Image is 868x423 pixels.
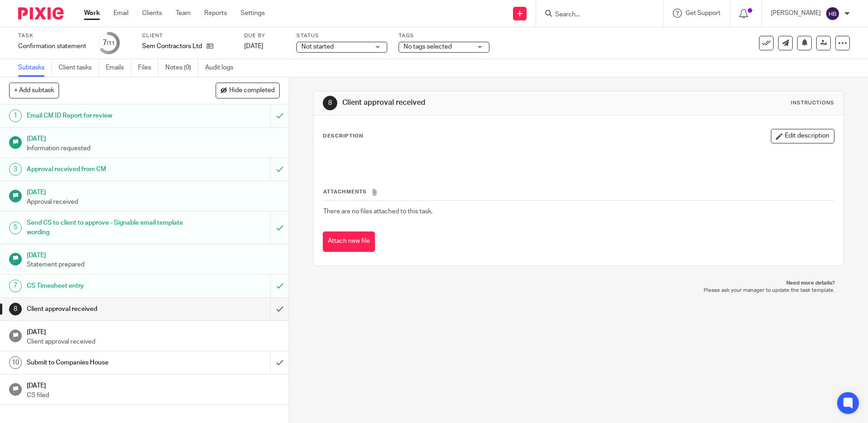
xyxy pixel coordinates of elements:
[176,9,191,18] a: Team
[323,189,367,194] span: Attachments
[27,132,280,143] h1: [DATE]
[84,9,100,18] a: Work
[27,197,280,207] p: Approval received
[103,38,115,48] div: 7
[142,42,202,51] p: Sem Contractors Ltd
[554,11,636,19] input: Search
[27,162,183,176] h1: Approval received from CM
[791,99,834,107] div: Instructions
[322,280,834,287] p: Need more details?
[9,83,59,98] button: + Add subtask
[323,96,337,110] div: 8
[113,9,128,18] a: Email
[244,43,263,49] span: [DATE]
[323,133,363,140] p: Description
[205,59,240,77] a: Audit logs
[27,186,280,197] h1: [DATE]
[204,9,227,18] a: Reports
[244,32,285,39] label: Due by
[229,87,275,94] span: Hide completed
[27,109,183,123] h1: Email CM ID Report for review
[342,98,598,108] h1: Client approval received
[106,59,131,77] a: Emails
[27,302,183,316] h1: Client approval received
[27,391,280,400] p: CS filed
[216,83,280,98] button: Hide completed
[142,9,162,18] a: Clients
[323,208,433,215] span: There are no files attached to this task.
[142,32,233,39] label: Client
[27,356,183,369] h1: Submit to Companies House
[301,44,334,50] span: Not started
[27,379,280,390] h1: [DATE]
[107,41,115,46] small: /11
[138,59,158,77] a: Files
[771,129,834,143] button: Edit description
[399,32,489,39] label: Tags
[165,59,198,77] a: Notes (0)
[9,280,22,292] div: 7
[771,9,821,18] p: [PERSON_NAME]
[9,109,22,122] div: 1
[27,249,280,260] h1: [DATE]
[59,59,99,77] a: Client tasks
[323,231,375,252] button: Attach new file
[9,163,22,176] div: 3
[825,6,840,21] img: svg%3E
[9,221,22,234] div: 5
[18,42,86,51] div: Confirmation statement
[686,10,720,16] span: Get Support
[18,7,64,20] img: Pixie
[241,9,265,18] a: Settings
[9,356,22,369] div: 10
[27,216,183,239] h1: Send CS to client to approve - Signable email template wording
[27,337,280,346] p: Client approval received
[322,287,834,294] p: Please ask your manager to update the task template.
[27,325,280,337] h1: [DATE]
[296,32,387,39] label: Status
[9,303,22,315] div: 8
[404,44,452,50] span: No tags selected
[27,279,183,293] h1: CS Timesheet entry
[27,144,280,153] p: Information requested
[18,32,86,39] label: Task
[18,59,52,77] a: Subtasks
[27,260,280,269] p: Statement prepared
